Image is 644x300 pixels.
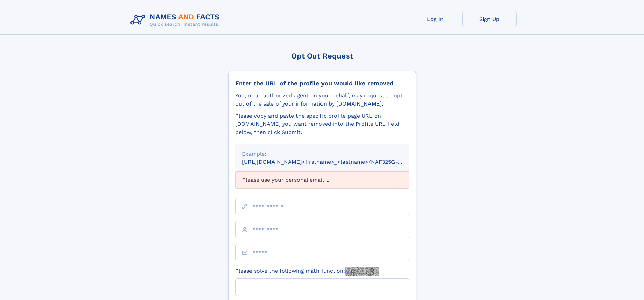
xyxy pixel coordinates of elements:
div: Please copy and paste the specific profile page URL on [DOMAIN_NAME] you want removed into the Pr... [235,112,409,136]
div: Please use your personal email ... [235,171,409,188]
label: Please solve the following math function: [235,267,379,276]
small: [URL][DOMAIN_NAME]<firstname>_<lastname>/NAF325G-xxxxxxxx [242,159,422,165]
a: Sign Up [462,11,517,27]
div: Enter the URL of the profile you would like removed [235,79,409,87]
div: You, or an authorized agent on your behalf, may request to opt-out of the sale of your informatio... [235,92,409,108]
img: Logo Names and Facts [128,11,225,29]
div: Example: [242,150,402,158]
div: Opt Out Request [228,52,416,60]
a: Log In [408,11,462,27]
